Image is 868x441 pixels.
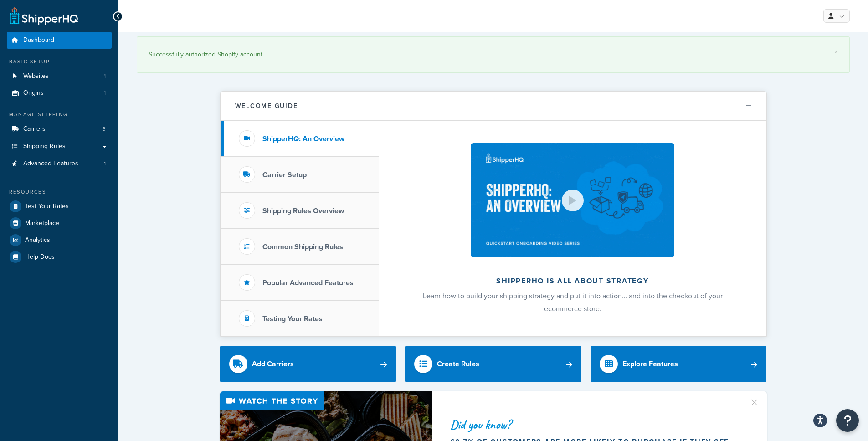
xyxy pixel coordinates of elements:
[262,243,343,251] h3: Common Shipping Rules
[104,89,106,97] span: 1
[25,203,69,210] span: Test Your Rates
[7,232,112,248] a: Analytics
[221,92,766,121] button: Welcome Guide
[7,155,112,172] li: Advanced Features
[23,72,49,80] span: Websites
[25,253,55,261] span: Help Docs
[103,125,106,133] span: 3
[104,160,106,168] span: 1
[7,121,112,138] li: Carriers
[622,358,678,370] div: Explore Features
[262,207,344,215] h3: Shipping Rules Overview
[104,72,106,80] span: 1
[220,346,396,382] a: Add Carriers
[23,89,44,97] span: Origins
[23,125,46,133] span: Carriers
[7,68,112,85] a: Websites1
[7,121,112,138] a: Carriers3
[7,155,112,172] a: Advanced Features1
[7,85,112,102] li: Origins
[7,249,112,265] a: Help Docs
[450,418,738,431] div: Did you know?
[262,135,344,143] h3: ShipperHQ: An Overview
[437,358,479,370] div: Create Rules
[23,143,66,150] span: Shipping Rules
[7,198,112,215] a: Test Your Rates
[7,68,112,85] li: Websites
[235,103,298,109] h2: Welcome Guide
[149,48,838,61] div: Successfully authorized Shopify account
[7,138,112,155] a: Shipping Rules
[25,236,50,244] span: Analytics
[262,315,323,323] h3: Testing Your Rates
[262,279,354,287] h3: Popular Advanced Features
[591,346,767,382] a: Explore Features
[262,171,307,179] h3: Carrier Setup
[23,36,54,44] span: Dashboard
[23,160,78,168] span: Advanced Features
[252,358,294,370] div: Add Carriers
[405,346,581,382] a: Create Rules
[7,85,112,102] a: Origins1
[403,277,742,285] h2: ShipperHQ is all about strategy
[7,58,112,66] div: Basic Setup
[7,215,112,231] a: Marketplace
[25,220,59,227] span: Marketplace
[834,48,838,56] a: ×
[7,111,112,118] div: Manage Shipping
[471,143,674,257] img: ShipperHQ is all about strategy
[7,32,112,49] a: Dashboard
[836,409,859,432] button: Open Resource Center
[423,291,723,314] span: Learn how to build your shipping strategy and put it into action… and into the checkout of your e...
[7,188,112,196] div: Resources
